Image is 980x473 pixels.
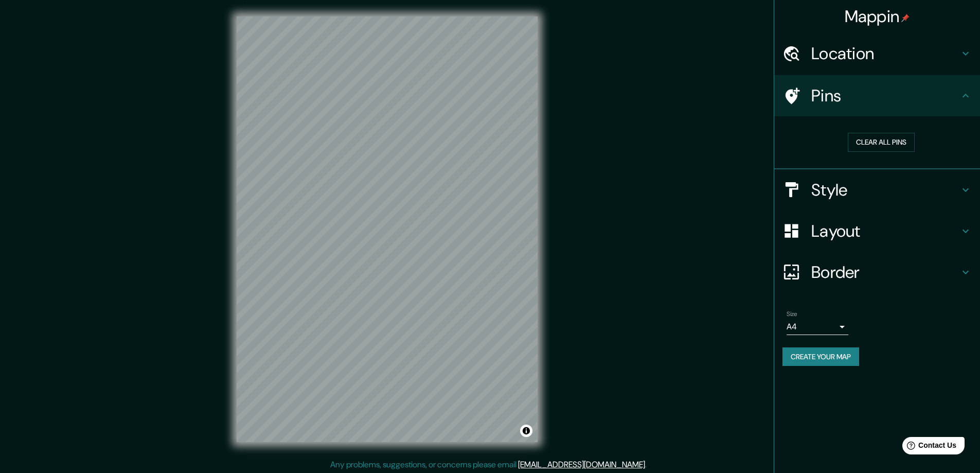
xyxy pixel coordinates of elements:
button: Create your map [782,347,859,366]
div: Pins [774,75,980,116]
div: Border [774,252,980,293]
h4: Border [811,262,959,283]
div: . [648,459,650,471]
h4: Pins [811,85,959,106]
a: [EMAIL_ADDRESS][DOMAIN_NAME] [518,459,645,470]
label: Size [787,309,797,318]
canvas: Map [237,16,538,442]
h4: Layout [811,221,959,241]
div: Style [774,169,980,211]
iframe: Help widget launcher [888,433,969,462]
h4: Location [811,43,959,64]
div: Layout [774,211,980,252]
div: A4 [787,319,848,335]
h4: Mappin [845,6,910,27]
img: pin-icon.png [901,14,910,22]
p: Any problems, suggestions, or concerns please email . [330,459,647,471]
div: . [647,459,648,471]
button: Toggle attribution [520,425,532,437]
h4: Style [811,180,959,200]
button: Clear all pins [848,133,915,152]
div: Location [774,33,980,74]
